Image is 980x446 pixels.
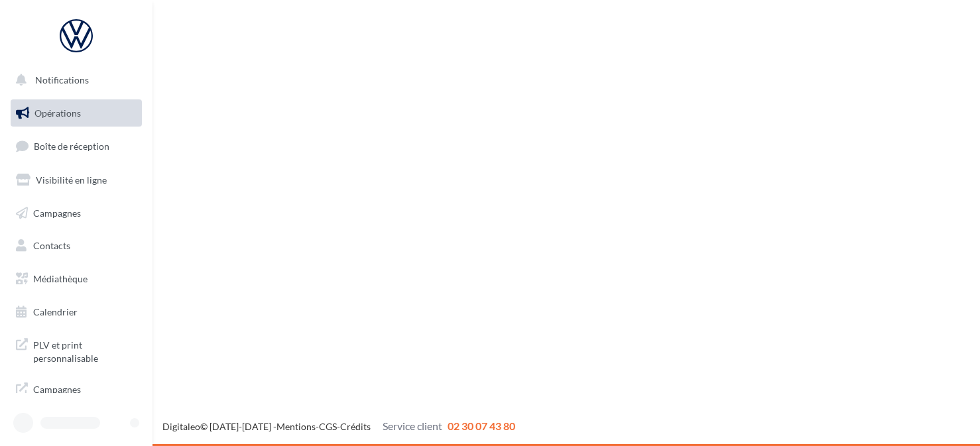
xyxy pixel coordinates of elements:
[36,174,107,186] span: Visibilité en ligne
[162,421,200,432] a: Digitaleo
[33,273,88,284] span: Médiathèque
[162,421,515,432] span: © [DATE]-[DATE] - - -
[8,166,145,194] a: Visibilité en ligne
[33,306,78,317] span: Calendrier
[8,66,139,94] button: Notifications
[383,419,442,432] span: Service client
[35,74,89,85] span: Notifications
[8,331,145,370] a: PLV et print personnalisable
[8,265,145,293] a: Médiathèque
[8,199,145,227] a: Campagnes
[34,140,109,152] span: Boîte de réception
[34,107,81,119] span: Opérations
[8,232,145,260] a: Contacts
[33,380,137,409] span: Campagnes DataOnDemand
[8,375,145,414] a: Campagnes DataOnDemand
[8,298,145,326] a: Calendrier
[8,99,145,127] a: Opérations
[319,421,337,432] a: CGS
[33,240,70,251] span: Contacts
[276,421,316,432] a: Mentions
[33,207,81,218] span: Campagnes
[8,132,145,160] a: Boîte de réception
[340,421,371,432] a: Crédits
[448,419,515,432] span: 02 30 07 43 80
[33,336,137,364] span: PLV et print personnalisable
